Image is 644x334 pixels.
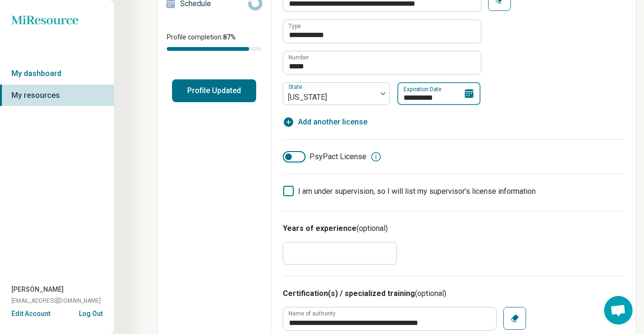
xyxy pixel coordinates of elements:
span: Add another license [298,116,367,128]
label: Name of authority [288,311,336,316]
button: Add another license [283,116,367,128]
h3: Years of experience [283,223,625,234]
span: [PERSON_NAME] [11,285,64,295]
label: PsyPact License [283,151,366,162]
span: I am under supervision, so I will list my supervisor’s license information [298,187,536,196]
label: Number [288,55,309,60]
span: [EMAIL_ADDRESS][DOMAIN_NAME] [11,296,101,305]
div: Profile completion [167,47,261,51]
span: (optional) [356,224,388,233]
div: Profile completion: [157,27,271,57]
label: State [288,84,304,90]
span: (optional) [415,289,446,298]
input: credential.licenses.0.name [283,20,481,43]
button: Edit Account [11,309,50,319]
h3: Certification(s) / specialized training [283,288,625,299]
span: 87 % [223,33,236,41]
button: Profile Updated [172,79,256,102]
button: Log Out [79,309,103,316]
label: Type [288,23,301,29]
div: Open chat [604,296,633,324]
